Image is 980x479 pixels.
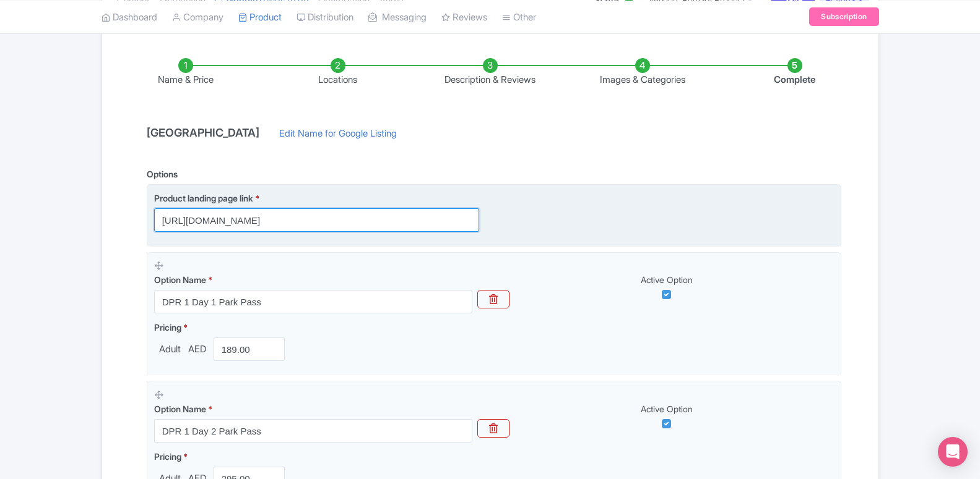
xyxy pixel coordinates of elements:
[414,58,566,87] li: Description & Reviews
[267,127,409,146] a: Edit Name for Google Listing
[154,274,206,285] span: Option Name
[641,274,693,285] span: Active Option
[186,342,209,357] span: AED
[566,58,719,87] li: Images & Categories
[214,337,285,361] input: 0.00
[809,7,878,26] a: Subscription
[154,342,186,357] span: Adult
[938,437,968,467] div: Open Intercom Messenger
[154,322,181,333] span: Pricing
[154,290,472,313] input: Option Name
[139,127,267,139] h4: [GEOGRAPHIC_DATA]
[641,404,693,414] span: Active Option
[147,167,178,180] div: Options
[154,404,206,414] span: Option Name
[154,451,181,462] span: Pricing
[154,208,479,232] input: Product landing page link
[110,58,262,87] li: Name & Price
[719,58,871,87] li: Complete
[154,193,253,203] span: Product landing page link
[262,58,414,87] li: Locations
[154,419,472,443] input: Option Name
